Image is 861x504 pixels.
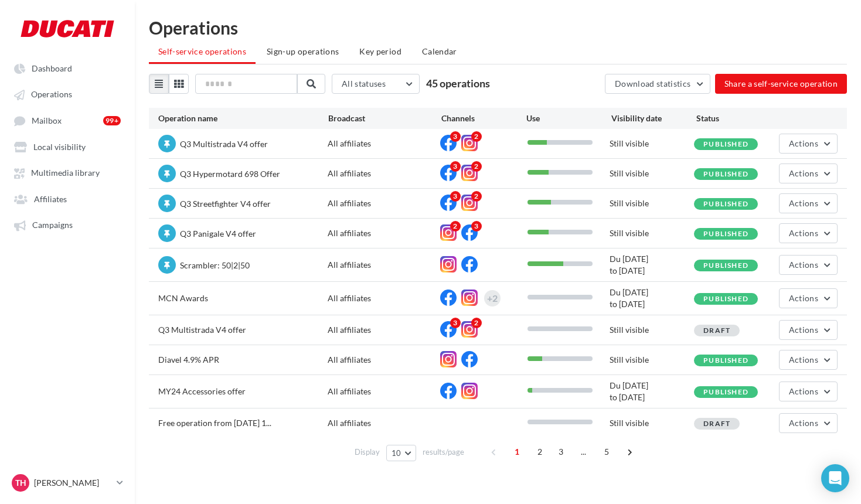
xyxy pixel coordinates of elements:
[552,442,570,461] span: 3
[610,197,694,209] div: Still visible
[779,350,838,370] button: Actions
[611,113,696,124] div: Visibility date
[328,197,440,209] div: All affiliates
[32,63,72,73] span: Dashboard
[158,113,328,124] div: Operation name
[328,292,440,304] div: All affiliates
[610,417,694,429] div: Still visible
[33,142,86,152] span: Local visibility
[789,198,818,208] span: Actions
[610,227,694,239] div: Still visible
[610,354,694,366] div: Still visible
[703,326,730,335] span: Draft
[158,418,271,428] span: Free operation from [DATE] 1...
[789,355,818,365] span: Actions
[158,386,246,396] span: MY24 Accessories offer
[530,442,549,461] span: 2
[703,419,730,428] span: Draft
[789,386,818,396] span: Actions
[610,324,694,336] div: Still visible
[779,223,838,243] button: Actions
[789,325,818,335] span: Actions
[328,113,441,124] div: Broadcast
[328,354,440,366] div: All affiliates
[328,259,440,271] div: All affiliates
[471,318,482,328] div: 2
[715,74,848,94] button: Share a self-service operation
[779,134,838,154] button: Actions
[450,318,461,328] div: 3
[15,477,26,489] span: TH
[103,116,121,125] div: 99+
[487,290,498,307] div: +2
[703,261,748,270] span: Published
[610,287,694,310] div: Du [DATE] to [DATE]
[471,191,482,202] div: 2
[703,356,748,365] span: Published
[789,418,818,428] span: Actions
[423,447,464,458] span: results/page
[703,294,748,303] span: Published
[7,57,128,79] a: Dashboard
[32,115,62,125] span: Mailbox
[158,355,219,365] span: Diavel 4.9% APR
[779,320,838,340] button: Actions
[789,228,818,238] span: Actions
[180,169,280,179] span: Q3 Hypermotard 698 Offer
[180,260,250,270] span: Scrambler: 50|2|50
[779,164,838,183] button: Actions
[508,442,526,461] span: 1
[158,325,246,335] span: Q3 Multistrada V4 offer
[703,139,748,148] span: Published
[355,447,380,458] span: Display
[703,199,748,208] span: Published
[332,74,420,94] button: All statuses
[779,382,838,401] button: Actions
[31,168,100,178] span: Multimedia library
[34,477,112,489] p: [PERSON_NAME]
[328,417,440,429] div: All affiliates
[7,110,128,131] a: Mailbox 99+
[9,472,125,494] a: TH [PERSON_NAME]
[703,169,748,178] span: Published
[574,442,593,461] span: ...
[615,79,691,88] span: Download statistics
[180,139,268,149] span: Q3 Multistrada V4 offer
[267,46,339,56] span: Sign-up operations
[149,19,847,36] div: Operations
[328,168,440,179] div: All affiliates
[471,161,482,172] div: 2
[610,253,694,277] div: Du [DATE] to [DATE]
[610,138,694,149] div: Still visible
[180,199,271,209] span: Q3 Streetfighter V4 offer
[471,131,482,142] div: 2
[779,413,838,433] button: Actions
[450,161,461,172] div: 3
[180,229,256,239] span: Q3 Panigale V4 offer
[703,229,748,238] span: Published
[789,138,818,148] span: Actions
[392,448,401,458] span: 10
[450,131,461,142] div: 3
[703,387,748,396] span: Published
[31,90,72,100] span: Operations
[7,188,128,209] a: Affiliates
[450,191,461,202] div: 3
[32,220,73,230] span: Campaigns
[7,136,128,157] a: Local visibility
[779,288,838,308] button: Actions
[450,221,461,231] div: 2
[605,74,710,94] button: Download statistics
[597,442,616,461] span: 5
[7,162,128,183] a: Multimedia library
[342,79,386,88] span: All statuses
[426,77,490,90] span: 45 operations
[779,193,838,213] button: Actions
[526,113,611,124] div: Use
[7,83,128,104] a: Operations
[610,168,694,179] div: Still visible
[7,214,128,235] a: Campaigns
[328,138,440,149] div: All affiliates
[359,46,401,56] span: Key period
[158,293,208,303] span: MCN Awards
